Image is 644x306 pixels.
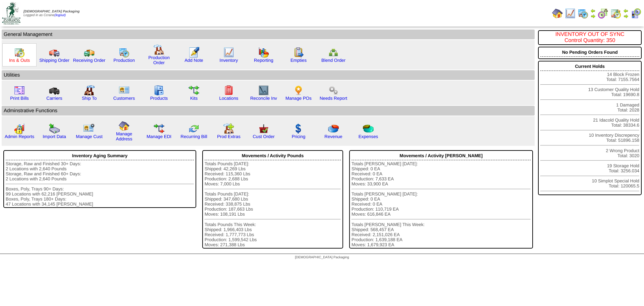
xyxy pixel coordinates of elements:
td: General Management [2,30,535,39]
div: Movements / Activity [PERSON_NAME] [352,151,531,160]
a: Needs Report [320,96,347,101]
a: Manage POs [285,96,312,101]
img: home.gif [552,8,563,19]
a: Kits [190,96,198,101]
div: INVENTORY OUT OF SYNC Control Quantity: 350 [540,32,639,44]
img: reconcile.gif [189,123,199,134]
a: Ship To [82,96,97,101]
a: Blend Order [321,58,345,63]
img: line_graph.gif [223,47,234,58]
a: Empties [290,58,307,63]
img: calendarprod.gif [119,47,129,58]
img: calendarinout.gif [610,8,621,19]
span: Logged in as Ccrane [23,10,79,17]
span: [DEMOGRAPHIC_DATA] Packaging [23,10,79,13]
a: Add Note [184,58,203,63]
img: factory.gif [154,44,164,55]
img: calendarprod.gif [578,8,588,19]
img: calendarinout.gif [14,47,25,58]
td: Adminstrative Functions [2,106,535,116]
a: Manage Address [116,131,132,141]
a: Admin Reports [5,134,34,139]
img: truck3.gif [49,85,60,96]
a: Locations [219,96,238,101]
a: Import Data [43,134,66,139]
img: po.png [293,85,304,96]
a: Customers [113,96,135,101]
img: line_graph2.gif [258,85,269,96]
a: Shipping Order [39,58,69,63]
img: customers.gif [119,85,129,96]
img: pie_chart2.png [363,123,374,134]
div: No Pending Orders Found [540,48,639,57]
a: Pricing [292,134,306,139]
div: 14 Block Frozen Total: 7155.7564 13 Customer Quality Hold Total: 19690.8 1 Damaged Total: 2028 21... [538,61,642,195]
img: edi.gif [154,123,164,134]
div: Current Holds [540,62,639,71]
img: graph.gif [258,47,269,58]
img: import.gif [49,123,60,134]
img: prodextras.gif [223,123,234,134]
img: network.png [328,47,339,58]
img: workflow.gif [189,85,199,96]
img: line_graph.gif [565,8,576,19]
a: Manage EDI [147,134,171,139]
a: Cust Order [253,134,274,139]
a: Receiving Order [73,58,105,63]
a: Recurring Bill [180,134,207,139]
div: Totals [PERSON_NAME] [DATE]: Shipped: 0 EA Received: 0 EA Production: 7,633 EA Moves: 33,900 EA T... [352,161,531,247]
img: arrowleft.gif [623,8,629,13]
a: Expenses [359,134,378,139]
img: cabinet.gif [154,85,164,96]
img: pie_chart.png [328,123,339,134]
img: orders.gif [189,47,199,58]
img: arrowright.gif [590,13,596,19]
img: invoice2.gif [14,85,25,96]
img: workflow.png [328,85,339,96]
img: truck2.gif [84,47,95,58]
a: (logout) [54,13,66,17]
img: cust_order.png [258,123,269,134]
a: Reporting [254,58,273,63]
img: calendarcustomer.gif [631,8,641,19]
img: home.gif [119,121,129,131]
a: Carriers [46,96,62,101]
img: zoroco-logo-small.webp [2,2,20,25]
div: Movements / Activity Pounds [205,151,341,160]
img: locations.gif [223,85,234,96]
a: Production [113,58,135,63]
img: calendarblend.gif [598,8,608,19]
img: factory2.gif [84,85,95,96]
a: Prod Extras [217,134,240,139]
a: Products [150,96,168,101]
a: Print Bills [10,96,29,101]
img: managecust.png [83,123,96,134]
span: [DEMOGRAPHIC_DATA] Packaging [295,256,349,259]
div: Storage, Raw and Finished 30+ Days: 2 Locations with 2,640 Pounds Storage, Raw and Finished 60+ D... [6,161,194,207]
a: Revenue [324,134,342,139]
div: Inventory Aging Summary [6,151,194,160]
a: Reconcile Inv [250,96,277,101]
img: truck.gif [49,47,60,58]
a: Inventory [220,58,238,63]
img: graph2.png [14,123,25,134]
a: Manage Cust [76,134,102,139]
a: Ins & Outs [9,58,30,63]
div: Totals Pounds [DATE]: Shipped: 42,269 Lbs Received: 115,360 Lbs Production: 2,688 Lbs Moves: 7,00... [205,161,341,247]
img: dollar.gif [293,123,304,134]
a: Production Order [148,55,170,65]
img: arrowleft.gif [590,8,596,13]
img: arrowright.gif [623,13,629,19]
td: Utilities [2,70,535,80]
img: workorder.gif [293,47,304,58]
